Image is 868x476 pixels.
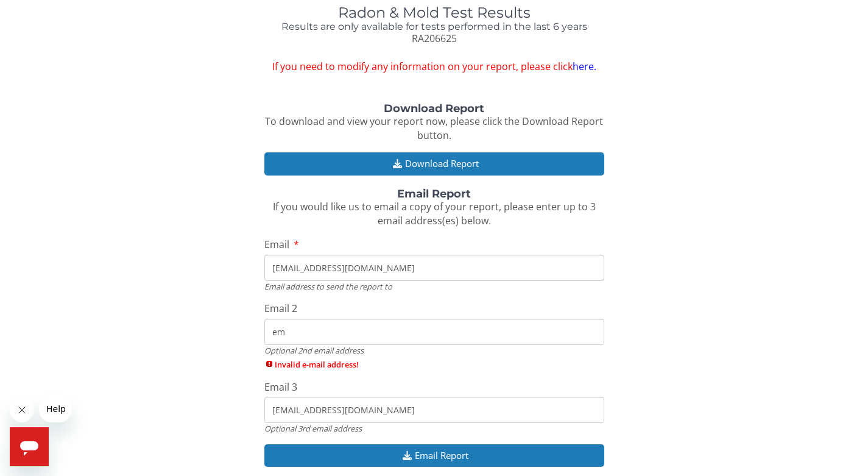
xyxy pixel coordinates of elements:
iframe: Message from company [39,396,71,422]
div: Optional 3rd email address [264,423,604,434]
div: Optional 2nd email address [264,345,604,356]
iframe: Close message [10,398,34,422]
h1: Radon & Mold Test Results [264,5,604,21]
a: here. [573,60,596,73]
span: Email 2 [264,302,297,315]
span: Email 3 [264,380,297,394]
button: Download Report [264,152,604,175]
span: RA206625 [412,32,457,45]
h4: Results are only available for tests performed in the last 6 years [264,21,604,32]
span: If you would like us to email a copy of your report, please enter up to 3 email address(es) below. [273,200,596,227]
div: Email address to send the report to [264,281,604,292]
span: Invalid e-mail address! [264,359,604,370]
span: If you need to modify any information on your report, please click [264,60,604,74]
strong: Email Report [397,187,471,201]
span: Email [264,238,289,251]
iframe: Button to launch messaging window [10,427,49,466]
button: Email Report [264,444,604,467]
span: To download and view your report now, please click the Download Report button. [265,115,603,142]
strong: Download Report [384,102,484,115]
